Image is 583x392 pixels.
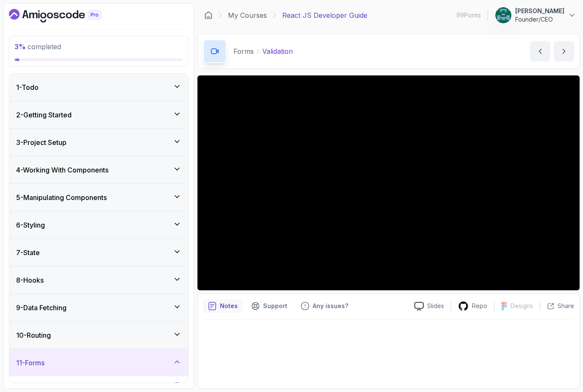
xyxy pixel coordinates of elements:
[9,129,188,156] button: 3-Project Setup
[9,322,188,349] button: 10-Routing
[9,101,188,128] button: 2-Getting Started
[204,11,213,19] a: Dashboard
[296,299,353,313] button: Feedback button
[558,302,574,310] p: Share
[9,211,188,239] button: 6-Styling
[472,302,487,310] p: Repo
[282,10,367,20] p: React JS Developer Guide
[16,330,51,340] h3: 10 - Routing
[16,82,39,92] h3: 1 - Todo
[16,303,67,313] h3: 9 - Data Fetching
[228,10,267,20] a: My Courses
[16,275,44,285] h3: 8 - Hooks
[16,110,72,120] h3: 2 - Getting Started
[9,184,188,211] button: 5-Manipulating Components
[14,42,26,51] span: 3 %
[16,165,108,175] h3: 4 - Working With Components
[9,156,188,183] button: 4-Working With Components
[14,42,61,51] span: completed
[197,75,580,290] iframe: 4 - Validation
[9,349,188,376] button: 11-Forms
[540,302,574,310] button: Share
[16,192,107,203] h3: 5 - Manipulating Components
[16,137,67,147] h3: 3 - Project Setup
[495,7,511,23] img: user profile image
[515,15,564,24] p: Founder/CEO
[16,358,44,368] h3: 11 - Forms
[408,302,451,311] a: Slides
[263,302,287,310] p: Support
[16,247,40,258] h3: 7 - State
[246,299,292,313] button: Support button
[220,302,238,310] p: Notes
[16,220,45,230] h3: 6 - Styling
[262,46,293,56] p: Validation
[233,46,254,56] p: Forms
[9,74,188,101] button: 1-Todo
[530,41,550,61] button: previous content
[515,7,564,15] p: [PERSON_NAME]
[511,302,533,310] p: Designs
[427,302,444,310] p: Slides
[456,11,481,19] p: 99 Points
[495,7,576,24] button: user profile image[PERSON_NAME]Founder/CEO
[9,294,188,321] button: 9-Data Fetching
[9,239,188,266] button: 7-State
[554,41,574,61] button: next content
[9,267,188,294] button: 8-Hooks
[203,299,243,313] button: notes button
[313,302,348,310] p: Any issues?
[9,9,121,22] a: Dashboard
[451,301,494,311] a: Repo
